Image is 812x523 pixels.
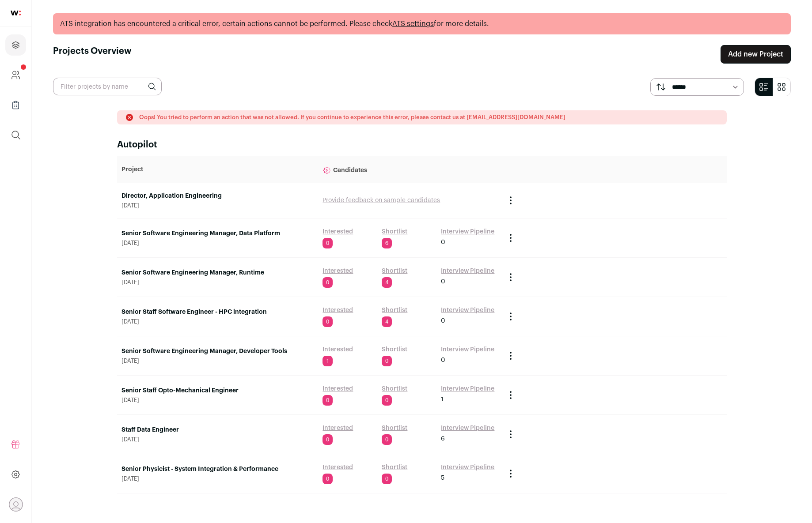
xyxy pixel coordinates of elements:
span: [DATE] [121,318,314,325]
span: 1 [323,356,333,366]
span: 0 [323,277,333,288]
a: Senior Software Engineering Manager, Developer Tools [121,347,314,356]
a: Senior Software Engineering Manager, Data Platform [121,229,314,238]
a: Interested [323,227,353,236]
span: [DATE] [121,397,314,404]
span: 4 [382,277,392,288]
span: 0 [382,356,392,366]
a: Interested [323,267,353,275]
span: 0 [382,434,392,445]
button: Project Actions [505,429,516,440]
a: Provide feedback on sample candidates [323,197,440,203]
span: 4 [382,316,392,327]
a: Add new Project [721,45,791,64]
button: Project Actions [505,195,516,206]
a: Senior Software Engineering Manager, Runtime [121,268,314,277]
a: Shortlist [382,384,407,393]
a: Interview Pipeline [441,267,494,275]
span: 0 [323,474,333,484]
span: 0 [382,395,392,406]
button: Project Actions [505,350,516,361]
p: Oops! You tried to perform an action that was not allowed. If you continue to experience this err... [139,114,565,121]
a: Interview Pipeline [441,424,494,433]
a: Shortlist [382,463,407,472]
p: Project [121,165,314,174]
span: 0 [323,395,333,406]
span: 0 [323,434,333,445]
span: 0 [323,316,333,327]
span: 0 [323,238,333,248]
a: Shortlist [382,227,407,236]
a: Interested [323,424,353,433]
a: Staff Data Engineer [121,425,314,434]
span: [DATE] [121,436,314,443]
button: Project Actions [505,233,516,243]
a: Interview Pipeline [441,345,494,354]
button: Project Actions [505,311,516,322]
a: Company Lists [5,94,26,116]
span: [DATE] [121,357,314,365]
a: Senior Physicist - System Integration & Performance [121,465,314,474]
a: Interested [323,345,353,354]
div: ATS integration has encountered a critical error, certain actions cannot be performed. Please che... [53,13,791,34]
a: Company and ATS Settings [5,64,26,86]
h1: Projects Overview [53,45,132,64]
a: ATS settings [392,20,434,27]
a: Director, Application Engineering [121,192,314,200]
span: [DATE] [121,475,314,482]
span: 0 [441,277,445,286]
span: 5 [441,474,444,482]
span: 6 [441,434,445,443]
a: Shortlist [382,424,407,433]
a: Senior Staff Opto-Mechanical Engineer [121,386,314,395]
button: Open dropdown [9,497,23,512]
p: Candidates [323,161,497,178]
a: Interested [323,306,353,315]
h2: Autopilot [117,139,727,151]
a: Projects [5,34,26,56]
a: Shortlist [382,345,407,354]
span: [DATE] [121,240,314,247]
input: Filter projects by name [53,78,162,95]
a: Interested [323,384,353,393]
a: Interview Pipeline [441,384,494,393]
span: 0 [441,356,445,365]
span: 6 [382,238,392,248]
a: Interview Pipeline [441,306,494,315]
a: Interview Pipeline [441,463,494,472]
button: Project Actions [505,468,516,479]
span: 0 [441,238,445,247]
span: 0 [382,474,392,484]
img: wellfound-shorthand-0d5821cbd27db2630d0214b213865d53afaa358527fdda9d0ea32b1df1b89c2c.svg [11,11,21,15]
span: [DATE] [121,279,314,286]
span: [DATE] [121,202,314,209]
a: Interested [323,463,353,472]
a: Shortlist [382,306,407,315]
a: Interview Pipeline [441,227,494,236]
span: 0 [441,316,445,325]
button: Project Actions [505,272,516,282]
span: 1 [441,395,444,404]
a: Shortlist [382,267,407,275]
button: Project Actions [505,390,516,400]
a: Senior Staff Software Engineer - HPC integration [121,308,314,316]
